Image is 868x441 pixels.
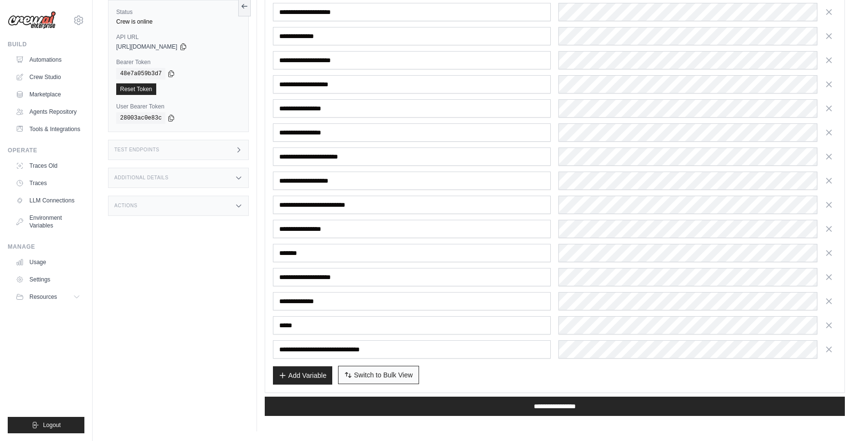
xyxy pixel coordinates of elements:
[354,370,413,380] span: Switch to Bulk View
[12,52,84,67] a: Automations
[338,366,419,384] button: Switch to Bulk View
[12,210,84,233] a: Environment Variables
[116,83,156,95] a: Reset Token
[29,293,57,301] span: Resources
[116,43,177,51] span: [URL][DOMAIN_NAME]
[8,40,84,48] div: Build
[116,68,165,80] code: 48e7a059b3d7
[12,104,84,120] a: Agents Repository
[8,417,84,433] button: Logout
[116,18,241,26] div: Crew is online
[116,8,241,16] label: Status
[43,421,61,429] span: Logout
[273,366,332,385] button: Add Variable
[116,103,241,110] label: User Bearer Token
[114,203,137,209] h3: Actions
[8,147,84,154] div: Operate
[12,87,84,102] a: Marketplace
[116,33,241,41] label: API URL
[114,147,160,153] h3: Test Endpoints
[12,69,84,85] a: Crew Studio
[12,254,84,270] a: Usage
[8,243,84,251] div: Manage
[12,158,84,174] a: Traces Old
[12,121,84,137] a: Tools & Integrations
[116,112,165,124] code: 28003ac0e83c
[12,289,84,305] button: Resources
[8,11,56,29] img: Logo
[12,175,84,191] a: Traces
[12,193,84,208] a: LLM Connections
[114,175,168,181] h3: Additional Details
[12,272,84,287] a: Settings
[116,58,241,66] label: Bearer Token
